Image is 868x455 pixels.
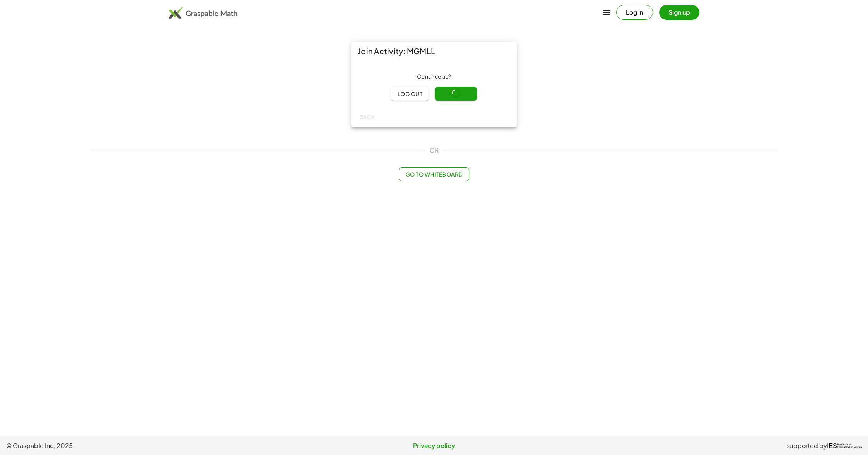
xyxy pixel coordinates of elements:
button: Sign up [659,5,699,20]
button: Go to Whiteboard [399,167,469,181]
button: Log in [616,5,653,20]
a: IESInstitute ofEducation Sciences [827,441,862,450]
span: Log out [397,90,422,97]
span: OR [429,146,439,155]
span: Go to Whiteboard [405,171,462,178]
div: Continue as ? [358,73,510,81]
span: IES [827,442,837,450]
span: Institute of Education Sciences [837,443,862,449]
div: Join Activity: MGMLL [351,42,517,60]
span: © Graspable Inc, 2025 [6,441,291,450]
span: supported by [787,441,827,450]
a: Privacy policy [291,441,577,450]
button: Log out [391,87,429,101]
